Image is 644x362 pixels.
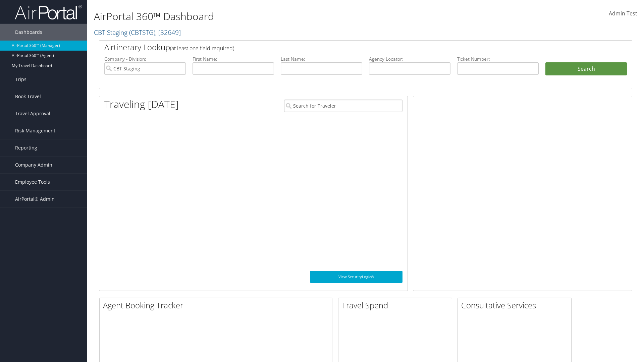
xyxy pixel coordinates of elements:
a: CBT Staging [94,28,181,37]
span: Book Travel [15,88,41,105]
input: Search for Traveler [284,100,402,112]
span: Dashboards [15,24,42,41]
h2: Travel Spend [342,300,452,311]
a: Admin Test [609,3,637,24]
button: Search [545,62,627,76]
span: Travel Approval [15,105,50,122]
span: Company Admin [15,157,52,173]
h1: AirPortal 360™ Dashboard [94,9,456,23]
span: Risk Management [15,122,55,139]
span: Employee Tools [15,174,50,190]
span: (at least one field required) [170,45,234,52]
span: Admin Test [609,10,637,17]
label: Agency Locator: [369,56,450,62]
span: , [ 32649 ] [155,28,181,37]
label: Last Name: [281,56,362,62]
a: View SecurityLogic® [310,271,402,283]
span: Trips [15,71,26,88]
h2: Airtinerary Lookup [104,42,583,53]
span: Reporting [15,139,37,156]
label: Ticket Number: [457,56,539,62]
h1: Traveling [DATE] [104,97,179,111]
span: ( CBTSTG ) [129,28,155,37]
label: First Name: [193,56,274,62]
span: AirPortal® Admin [15,191,55,207]
h2: Consultative Services [461,300,571,311]
img: airportal-logo.png [15,4,82,20]
h2: Agent Booking Tracker [103,300,332,311]
label: Company - Division: [104,56,186,62]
